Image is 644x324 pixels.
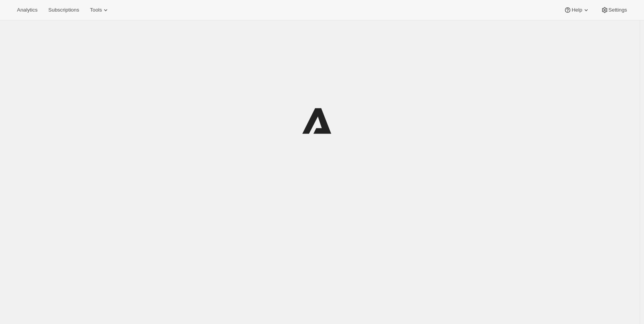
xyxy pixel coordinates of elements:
button: Settings [596,5,632,15]
button: Analytics [12,5,42,15]
button: Help [559,5,594,15]
span: Help [572,7,582,13]
span: Settings [609,7,627,13]
button: Tools [85,5,114,15]
span: Subscriptions [48,7,79,13]
button: Subscriptions [44,5,84,15]
span: Tools [90,7,102,13]
span: Analytics [17,7,37,13]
